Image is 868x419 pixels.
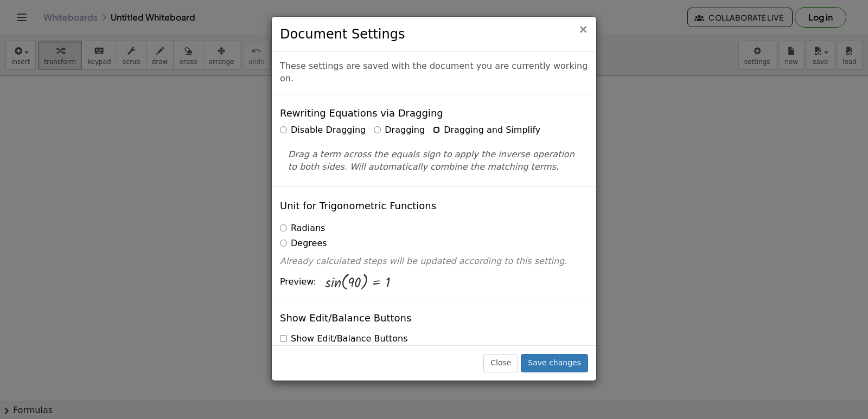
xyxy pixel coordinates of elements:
[433,124,540,137] label: Dragging and Simplify
[280,222,325,235] label: Radians
[280,237,327,250] label: Degrees
[272,52,596,94] div: These settings are saved with the document you are currently working on.
[374,126,381,133] input: Dragging
[280,124,366,137] label: Disable Dragging
[280,240,287,247] input: Degrees
[280,108,443,119] h4: Rewriting Equations via Dragging
[288,149,580,173] p: Drag a term across the equals sign to apply the inverse operation to both sides. Will automatical...
[578,24,588,35] button: Close
[280,335,287,342] input: Show Edit/Balance Buttons
[280,224,287,231] input: Radians
[280,313,411,324] h4: Show Edit/Balance Buttons
[280,255,588,268] p: Already calculated steps will be updated according to this setting.
[433,126,440,133] input: Dragging and Simplify
[578,23,588,36] span: ×
[280,126,287,133] input: Disable Dragging
[280,333,407,345] label: Show Edit/Balance Buttons
[280,25,588,43] h3: Document Settings
[280,201,436,211] h4: Unit for Trigonometric Functions
[280,276,316,288] span: Preview:
[483,354,518,372] button: Close
[521,354,588,372] button: Save changes
[374,124,425,137] label: Dragging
